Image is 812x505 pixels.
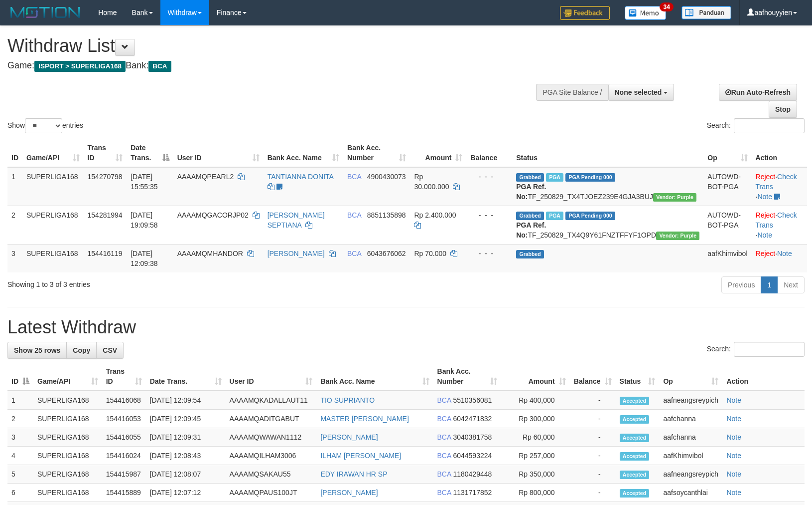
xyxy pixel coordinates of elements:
a: TANTIANNA DONITA [268,173,334,181]
td: · [752,244,807,272]
span: 154416119 [88,250,123,257]
th: Bank Acc. Name: activate to sort column ascending [316,362,433,391]
span: Copy 1180429448 to clipboard [453,470,492,478]
span: Accepted [620,489,650,498]
label: Show entries [7,118,83,133]
span: BCA [148,61,171,72]
td: AAAAMQWAWAN1112 [226,428,317,447]
td: AAAAMQILHAM3006 [226,447,317,465]
span: Accepted [620,471,650,479]
span: Vendor URL: https://trx4.1velocity.biz [653,193,696,202]
label: Search: [707,118,805,133]
h4: Game: Bank: [7,61,532,71]
td: 2 [7,410,33,428]
a: Note [726,452,741,460]
th: ID: activate to sort column descending [7,362,33,391]
td: - [570,447,616,465]
th: Amount: activate to sort column ascending [410,139,466,167]
a: Check Trans [756,173,797,191]
span: Grabbed [516,250,544,258]
span: Copy [73,346,90,354]
span: Show 25 rows [14,346,60,354]
td: - [570,484,616,502]
a: Note [726,396,741,404]
td: 3 [7,428,33,447]
span: Rp 2.400.000 [414,211,456,219]
td: SUPERLIGA168 [33,447,102,465]
td: aafKhimvibol [659,447,722,465]
td: Rp 300,000 [501,410,570,428]
span: Accepted [620,397,650,405]
span: Accepted [620,452,650,461]
button: None selected [608,84,675,101]
td: SUPERLIGA168 [33,410,102,428]
td: 154416053 [102,410,146,428]
th: Bank Acc. Number: activate to sort column ascending [343,139,410,167]
td: 154416024 [102,447,146,465]
a: 1 [761,276,778,293]
td: 5 [7,465,33,484]
th: Game/API: activate to sort column ascending [33,362,102,391]
span: BCA [347,211,361,219]
span: BCA [437,433,451,441]
td: AUTOWD-BOT-PGA [703,206,751,244]
td: Rp 60,000 [501,428,570,447]
a: Note [757,231,772,239]
div: - - - [470,210,508,220]
th: Bank Acc. Name: activate to sort column ascending [264,139,343,167]
td: Rp 350,000 [501,465,570,484]
h1: Withdraw List [7,36,532,56]
td: AUTOWD-BOT-PGA [703,167,751,206]
td: 3 [7,244,22,272]
select: Showentries [25,118,62,133]
td: SUPERLIGA168 [33,465,102,484]
span: 154281994 [88,211,123,219]
label: Search: [707,342,805,357]
b: PGA Ref. No: [516,221,546,239]
span: [DATE] 15:55:35 [131,173,158,191]
td: aafchanna [659,410,722,428]
td: SUPERLIGA168 [22,167,84,206]
a: EDY IRAWAN HR SP [320,470,387,478]
span: Accepted [620,415,650,424]
a: Previous [721,276,761,293]
a: Note [726,489,741,497]
td: 2 [7,206,22,244]
td: SUPERLIGA168 [22,206,84,244]
a: ILHAM [PERSON_NAME] [320,452,401,460]
td: 154416068 [102,391,146,410]
td: Rp 257,000 [501,447,570,465]
a: [PERSON_NAME] [268,250,325,257]
td: 4 [7,447,33,465]
span: PGA Pending [565,173,615,182]
a: [PERSON_NAME] SEPTIANA [268,211,325,229]
td: aafneangsreypich [659,391,722,410]
span: Grabbed [516,212,544,220]
td: - [570,410,616,428]
span: Rp 70.000 [414,250,446,257]
span: BCA [437,415,451,423]
span: Copy 5510356081 to clipboard [453,396,492,404]
span: Copy 6043676062 to clipboard [367,250,406,257]
td: TF_250829_TX4Q9Y61FNZTFFYF1OPD [512,206,703,244]
td: [DATE] 12:08:07 [146,465,226,484]
th: Action [752,139,807,167]
th: Date Trans.: activate to sort column descending [127,139,173,167]
a: [PERSON_NAME] [320,489,378,497]
a: Reject [756,173,776,181]
th: Op: activate to sort column ascending [659,362,722,391]
th: Status [512,139,703,167]
span: AAAAMQGACORJP02 [177,211,249,219]
th: Balance [466,139,512,167]
td: TF_250829_TX4TJOEZ239E4GJA3BUJ [512,167,703,206]
th: Trans ID: activate to sort column ascending [102,362,146,391]
td: SUPERLIGA168 [33,428,102,447]
td: Rp 400,000 [501,391,570,410]
td: AAAAMQPAUS100JT [226,484,317,502]
th: Trans ID: activate to sort column ascending [84,139,127,167]
td: AAAAMQKADALLAUT11 [226,391,317,410]
td: [DATE] 12:09:54 [146,391,226,410]
span: Accepted [620,434,650,442]
span: [DATE] 12:09:38 [131,250,158,267]
a: [PERSON_NAME] [320,433,378,441]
